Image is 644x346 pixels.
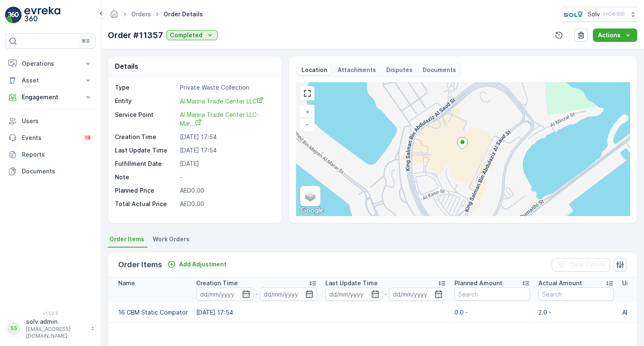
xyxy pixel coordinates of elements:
[192,302,321,323] td: [DATE] 17:54
[118,259,162,271] p: Order Items
[170,31,203,39] p: Completed
[389,287,447,301] input: dd/mm/yyyy
[22,167,92,176] p: Documents
[301,106,314,118] a: Zoom In
[115,61,138,71] p: Details
[22,76,79,85] p: Asset
[305,121,309,128] span: −
[454,287,530,301] input: Search
[180,160,273,168] p: [DATE]
[180,110,259,127] a: Al Marina Trade Center LLC-Mar...
[131,10,151,18] a: Orders
[196,279,238,287] p: Creation Time
[386,66,413,74] p: Disputes
[179,260,226,269] p: Add Adjustment
[180,133,273,141] p: [DATE] 17:54
[454,308,530,317] p: 0.0 -
[423,66,456,74] p: Documents
[115,97,177,106] p: Entity
[5,163,96,180] a: Documents
[588,10,600,18] p: Solv
[569,261,605,269] p: Clear Filters
[325,287,383,301] input: dd/mm/yyyy
[325,279,378,287] p: Last Update Time
[115,173,177,181] p: Note
[164,259,230,269] button: Add Adjustment
[5,146,96,163] a: Reports
[7,322,21,335] div: SS
[166,30,218,40] button: Completed
[5,311,96,316] span: v 1.50.3
[22,117,92,125] p: Users
[598,31,621,39] p: Actions
[115,133,177,141] p: Creation Time
[538,279,582,287] p: Actual Amount
[22,59,79,68] p: Operations
[115,200,167,208] p: Total Actual Price
[552,258,610,271] button: Clear Filters
[301,187,319,205] a: Layers
[118,279,135,287] p: Name
[108,29,163,41] p: Order #11357
[5,72,96,89] button: Asset
[162,10,205,18] span: Order Details
[298,205,326,216] img: Google
[115,186,154,195] p: Planned Price
[26,318,86,326] p: solv.admin
[5,318,96,339] button: SSsolv.admin[EMAIL_ADDRESS][DOMAIN_NAME]
[180,173,273,181] p: -
[301,87,314,100] a: View Fullscreen
[180,200,204,207] span: AED0.00
[5,89,96,106] button: Engagement
[81,38,90,44] p: ⌘B
[338,66,376,74] p: Attachments
[26,326,86,339] p: [EMAIL_ADDRESS][DOMAIN_NAME]
[115,111,177,128] p: Service Point
[196,287,254,301] input: dd/mm/yyyy
[180,187,204,194] span: AED0.00
[85,134,91,141] p: 18
[301,118,314,131] a: Zoom Out
[180,111,259,127] span: Al Marina Trade Center LLC-Mar...
[108,302,192,323] td: 16 CBM Static Compator
[180,83,273,92] p: Private Waste Collection
[22,93,79,101] p: Engagement
[298,205,326,216] a: Open this area in Google Maps (opens a new window)
[24,7,60,23] img: logo_light-DOdMpM7g.png
[562,10,584,19] img: SOLV-Logo.jpg
[115,160,177,168] p: Fulfillment Date
[384,289,387,299] p: -
[5,129,96,146] a: Events18
[538,308,614,317] p: 2.0 -
[260,287,317,301] input: dd/mm/yyyy
[180,97,273,106] a: Al Marina Trade Center LLC
[180,146,273,155] p: [DATE] 17:54
[109,235,144,243] span: Order Items
[255,289,258,299] p: -
[454,279,502,287] p: Planned Amount
[603,11,625,18] p: ( +04:00 )
[593,28,637,42] button: Actions
[5,55,96,72] button: Operations
[562,7,637,22] button: Solv(+04:00)
[22,150,92,159] p: Reports
[306,108,309,115] span: +
[180,98,263,105] span: Al Marina Trade Center LLC
[301,66,327,74] p: Location
[115,146,177,155] p: Last Update Time
[5,113,96,129] a: Users
[115,83,177,92] p: Type
[538,287,614,301] input: Search
[5,7,22,23] img: logo
[22,134,78,142] p: Events
[153,235,190,243] span: Work Orders
[109,13,119,20] a: Homepage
